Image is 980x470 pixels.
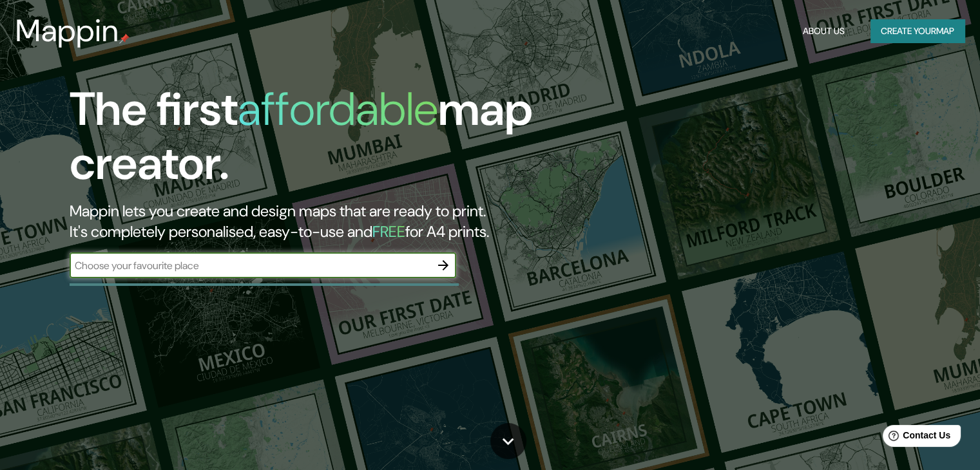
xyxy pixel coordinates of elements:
[15,13,119,49] h3: Mappin
[119,33,130,44] img: mappin-pin
[70,82,560,201] h1: The first map creator.
[70,258,430,273] input: Choose your favourite place
[70,201,560,242] h2: Mappin lets you create and design maps that are ready to print. It's completely personalised, eas...
[865,420,966,456] iframe: Help widget launcher
[798,19,850,43] button: About Us
[372,221,405,241] h5: FREE
[870,19,965,43] button: Create yourmap
[238,79,438,139] h1: affordable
